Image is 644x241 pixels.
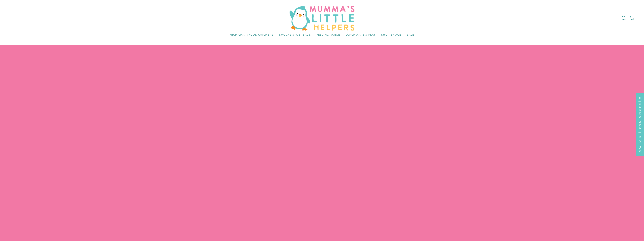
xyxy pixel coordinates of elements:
[316,33,340,37] span: Feeding Range
[276,31,314,39] a: Smocks & Wet Bags
[378,31,404,39] a: Shop by Age
[343,31,378,39] a: Lunchware & Play
[279,33,311,37] span: Smocks & Wet Bags
[290,6,354,31] img: Mumma’s Little Helpers
[407,33,414,37] span: SALE
[314,31,343,39] a: Feeding Range
[227,31,276,39] a: High Chair Food Catchers
[346,33,375,37] span: Lunchware & Play
[636,93,644,156] div: Click to open Judge.me floating reviews tab
[404,31,417,39] a: SALE
[381,33,401,37] span: Shop by Age
[230,33,273,37] span: High Chair Food Catchers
